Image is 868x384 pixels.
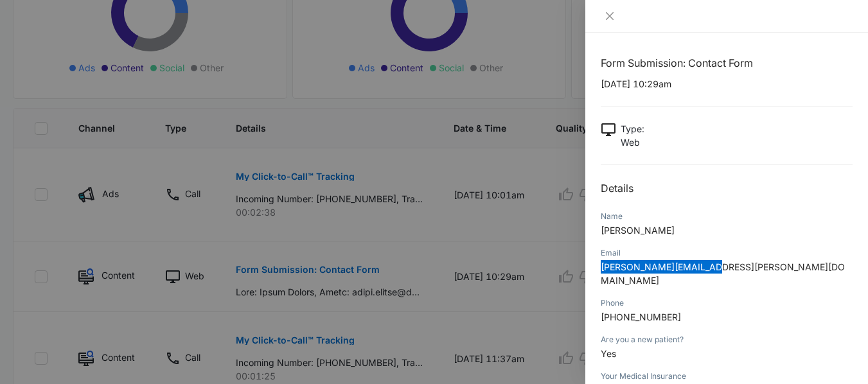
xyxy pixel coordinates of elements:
[601,55,853,71] h1: Form Submission: Contact Form
[621,135,644,149] p: Web
[621,122,644,135] p: Type :
[601,10,619,22] button: Close
[601,77,853,91] p: [DATE] 10:29am
[601,180,853,196] h2: Details
[601,225,675,236] span: [PERSON_NAME]
[605,11,615,21] span: close
[601,348,616,359] span: Yes
[601,334,853,345] div: Are you a new patient?
[601,261,845,286] span: [PERSON_NAME][EMAIL_ADDRESS][PERSON_NAME][DOMAIN_NAME]
[601,297,853,309] div: Phone
[601,311,681,322] span: [PHONE_NUMBER]
[601,211,853,222] div: Name
[601,247,853,259] div: Email
[601,371,853,382] div: Your Medical Insurance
